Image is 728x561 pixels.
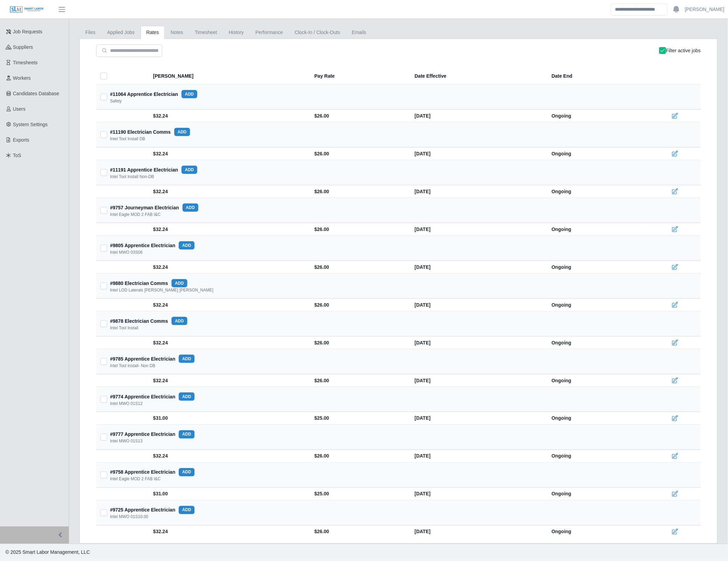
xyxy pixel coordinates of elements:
[309,261,409,274] td: $26.00
[110,506,195,514] div: #9725 Apprentice Electrician
[409,223,546,236] td: [DATE]
[546,374,648,387] td: Ongoing
[183,203,198,212] button: add
[110,250,143,255] div: Intel MWO 03S06
[309,526,409,538] td: $26.00
[546,299,648,311] td: Ongoing
[79,26,101,39] a: Files
[149,223,309,236] td: $32.24
[110,401,143,406] div: Intel MWO 01S12
[546,450,648,463] td: Ongoing
[110,166,197,174] div: #11191 Apprentice Electrician
[546,488,648,500] td: Ongoing
[179,355,195,363] button: add
[409,412,546,425] td: [DATE]
[546,526,648,538] td: Ongoing
[110,98,122,104] div: Safety
[110,476,161,482] div: Intel Eagle MOD 2 FAB I&C
[110,393,195,401] div: #9774 Apprentice Electrician
[409,68,546,85] th: Date Effective
[546,223,648,236] td: Ongoing
[309,110,409,122] td: $26.00
[409,450,546,463] td: [DATE]
[110,128,190,136] div: #11190 Electrician Comms
[181,90,197,98] button: add
[149,147,309,160] td: $32.24
[685,6,725,13] a: [PERSON_NAME]
[611,3,668,15] input: Search
[110,317,187,325] div: #9878 Electrician Comms
[181,166,197,174] button: add
[110,90,197,98] div: #11064 Apprentice Electrician
[110,241,195,250] div: #9805 Apprentice Electrician
[149,488,309,500] td: $31.00
[13,44,33,50] span: Suppliers
[546,412,648,425] td: Ongoing
[309,299,409,311] td: $26.00
[149,412,309,425] td: $31.00
[110,355,195,363] div: #9785 Apprentice Electrician
[179,430,195,439] button: add
[189,26,223,39] a: Timesheet
[149,450,309,463] td: $32.24
[546,185,648,198] td: Ongoing
[110,136,145,142] div: Intel Tool Install DB
[110,430,195,439] div: #9777 Apprentice Electrician
[409,526,546,538] td: [DATE]
[409,299,546,311] td: [DATE]
[546,68,648,85] th: Date End
[309,374,409,387] td: $26.00
[13,153,21,158] span: ToS
[110,287,213,293] div: Intel LOD Laterals [PERSON_NAME] [PERSON_NAME]
[250,26,289,39] a: Performance
[309,488,409,500] td: $25.00
[309,185,409,198] td: $26.00
[179,393,195,401] button: add
[409,374,546,387] td: [DATE]
[101,26,141,39] a: Applied Jobs
[141,26,165,39] a: Rates
[409,337,546,349] td: [DATE]
[110,439,143,444] div: Intel MWO 01S13
[346,26,372,39] a: Emails
[13,122,48,127] span: System Settings
[546,337,648,349] td: Ongoing
[149,110,309,122] td: $32.24
[110,212,161,217] div: Intel Eagle MOD 2 FAB I&C
[409,488,546,500] td: [DATE]
[149,261,309,274] td: $32.24
[13,106,26,112] span: Users
[13,75,31,81] span: Workers
[409,261,546,274] td: [DATE]
[149,374,309,387] td: $32.24
[110,203,198,212] div: #9757 Journeyman Electrician
[174,128,190,136] button: add
[110,363,155,368] div: Intel Tool Install- Non DB
[13,91,59,96] span: Candidates Database
[5,550,90,555] span: © 2025 Smart Labor Management, LLC
[149,185,309,198] td: $32.24
[409,147,546,160] td: [DATE]
[172,317,187,325] button: add
[172,279,187,287] button: add
[546,147,648,160] td: Ongoing
[309,337,409,349] td: $26.00
[110,468,195,476] div: #9758 Apprentice Electrician
[409,110,546,122] td: [DATE]
[149,526,309,538] td: $32.24
[110,174,154,179] div: Intel Tool Install Non-DB
[13,29,43,34] span: Job Requests
[309,147,409,160] td: $26.00
[546,110,648,122] td: Ongoing
[309,223,409,236] td: $26.00
[110,514,148,520] div: Intel MWO 01S10.00
[309,450,409,463] td: $26.00
[309,412,409,425] td: $25.00
[309,68,409,85] th: Pay Rate
[179,506,195,514] button: add
[149,337,309,349] td: $32.24
[223,26,250,39] a: History
[289,26,346,39] a: Clock-In / Clock-Outs
[179,241,195,250] button: add
[165,26,189,39] a: Notes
